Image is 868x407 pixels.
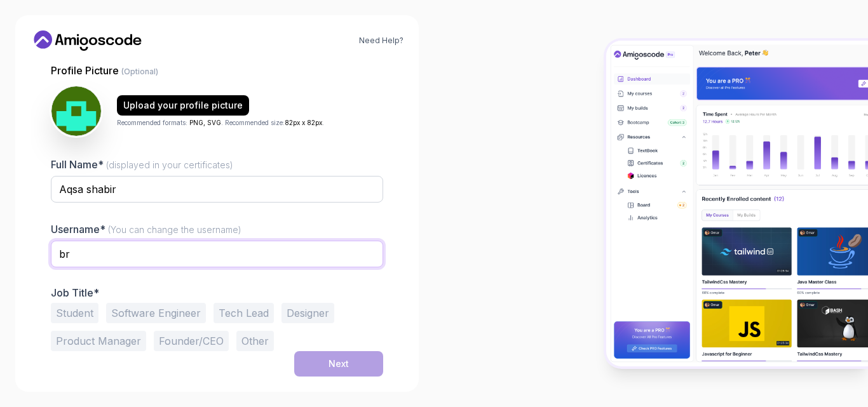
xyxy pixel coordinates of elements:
input: Enter your Full Name [51,176,383,203]
button: Tech Lead [214,303,274,323]
label: Username* [51,223,241,236]
button: Software Engineer [106,303,206,323]
button: Designer [281,303,334,323]
p: Profile Picture [51,63,383,78]
span: 82px x 82px [285,119,322,126]
img: Amigoscode Dashboard [606,41,868,366]
img: user profile image [51,86,101,136]
button: Upload your profile picture [117,95,249,116]
button: Next [294,351,383,377]
div: Next [329,357,349,370]
span: (Optional) [121,67,158,76]
button: Product Manager [51,331,146,351]
span: PNG, SVG [189,119,221,126]
a: Home link [31,30,145,51]
span: (displayed in your certificates) [106,159,233,170]
a: Need Help? [359,36,403,46]
input: Enter your Username [51,241,383,267]
p: Recommended formats: . Recommended size: . [117,118,324,128]
label: Full Name* [51,158,233,171]
button: Student [51,303,98,323]
div: Upload your profile picture [123,99,243,112]
p: Job Title* [51,286,383,299]
span: (You can change the username) [108,224,241,235]
button: Founder/CEO [154,331,229,351]
button: Other [236,331,274,351]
